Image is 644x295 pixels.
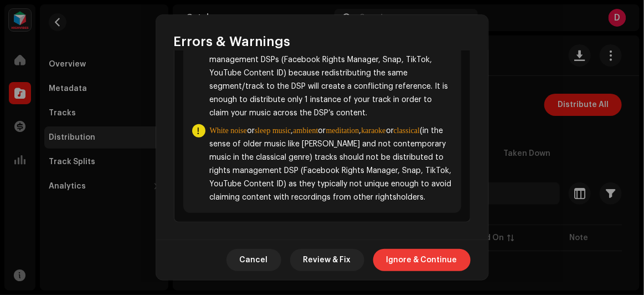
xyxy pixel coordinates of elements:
button: Review & Fix [290,249,364,271]
b: classical [394,126,420,135]
span: Ignore & Continue [387,249,457,271]
span: A , or a track in a or (that uses a different ISRC than the original) is not appropriate for righ... [210,27,452,120]
span: Errors & Warnings [174,33,291,50]
span: Review & Fix [303,249,351,271]
b: White noise [210,126,247,135]
button: Ignore & Continue [373,249,471,271]
span: Cancel [240,249,268,271]
b: sleep music [255,126,291,135]
b: meditation [326,126,359,135]
button: Cancel [226,249,281,271]
span: or , or , or (in the sense of older music like [PERSON_NAME] and not contemporary music in the cl... [210,124,452,204]
b: ambient [293,126,318,135]
b: karaoke [361,126,385,135]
